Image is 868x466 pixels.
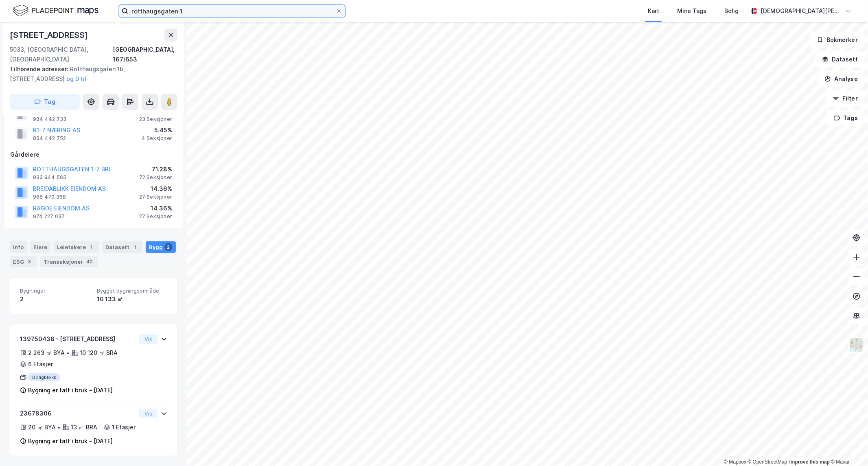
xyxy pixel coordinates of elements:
[80,348,118,358] div: 10 120 ㎡ BRA
[10,150,177,160] div: Gårdeiere
[20,409,136,418] div: 23678306
[28,436,113,446] div: Bygning er tatt i bruk - [DATE]
[724,459,746,465] a: Mapbox
[10,45,113,64] div: 5033, [GEOGRAPHIC_DATA], [GEOGRAPHIC_DATA]
[139,184,172,194] div: 14.36%
[13,4,98,18] img: logo.f888ab2527a4732fd821a326f86c7f29.svg
[827,110,865,126] button: Tags
[28,385,113,395] div: Bygning er tatt i bruk - [DATE]
[142,135,172,142] div: 4 Seksjoner
[87,243,96,251] div: 1
[33,116,66,123] div: 934 442 733
[97,294,167,304] div: 10 133 ㎡
[20,334,136,344] div: 139750438 - [STREET_ADDRESS]
[139,174,172,181] div: 72 Seksjoner
[827,427,868,466] div: Kontrollprogram for chat
[33,174,66,181] div: 933 944 565
[128,5,336,17] input: Søk på adresse, matrikkel, gårdeiere, leietakere eller personer
[66,350,70,356] div: •
[40,256,98,267] div: Transaksjoner
[33,194,66,200] div: 988 470 368
[139,334,157,344] button: Vis
[827,427,868,466] iframe: Chat Widget
[112,422,136,432] div: 1 Etasjer
[26,258,34,266] div: 8
[748,459,787,465] a: OpenStreetMap
[30,241,50,253] div: Eiere
[139,194,172,200] div: 27 Seksjoner
[810,32,865,48] button: Bokmerker
[54,241,99,253] div: Leietakere
[97,287,167,294] span: Bygget bygningsområde
[71,422,97,432] div: 13 ㎡ BRA
[57,424,61,431] div: •
[131,243,139,251] div: 1
[28,348,65,358] div: 2 263 ㎡ BYA
[815,51,865,68] button: Datasett
[85,258,94,266] div: 40
[677,6,706,16] div: Mine Tags
[146,241,176,253] div: Bygg
[139,203,172,213] div: 14.36%
[139,116,172,123] div: 23 Seksjoner
[10,241,27,253] div: Info
[826,90,865,107] button: Filter
[142,125,172,135] div: 5.45%
[818,71,865,87] button: Analyse
[28,359,53,369] div: 6 Etasjer
[10,66,70,72] span: Tilhørende adresser:
[139,164,172,174] div: 71.28%
[139,213,172,220] div: 27 Seksjoner
[139,409,157,418] button: Vis
[724,6,739,16] div: Bolig
[102,241,142,253] div: Datasett
[10,28,90,42] div: [STREET_ADDRESS]
[789,459,830,465] a: Improve this map
[20,287,90,294] span: Bygninger
[33,213,65,220] div: 974 227 037
[10,64,171,84] div: Rotthaugsgaten 1b, [STREET_ADDRESS]
[648,6,659,16] div: Kart
[28,422,56,432] div: 20 ㎡ BYA
[33,135,66,142] div: 834 442 752
[20,294,90,304] div: 2
[113,45,177,64] div: [GEOGRAPHIC_DATA], 167/653
[761,6,842,16] div: [DEMOGRAPHIC_DATA][PERSON_NAME]
[10,256,37,267] div: ESG
[164,243,173,251] div: 2
[849,337,864,353] img: Z
[10,94,80,110] button: Tag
